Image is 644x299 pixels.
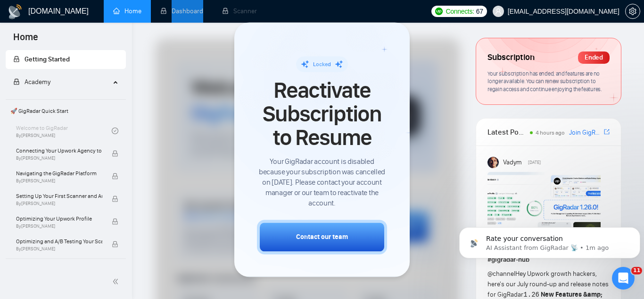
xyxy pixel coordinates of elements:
[25,55,70,63] span: Getting Started
[487,270,515,278] span: @channel
[476,6,483,17] span: 67
[8,200,181,283] div: Nazar says…
[148,7,165,25] button: Home
[625,8,640,15] a: setting
[631,267,642,274] span: 11
[503,157,522,168] span: Vadym
[16,214,102,223] span: Optimizing Your Upwork Profile
[435,8,443,15] img: upwork-logo.png
[604,128,610,137] a: export
[6,30,46,50] span: Home
[16,237,102,246] span: Optimizing and A/B Testing Your Scanner for Better Results
[112,218,118,225] span: lock
[27,8,42,23] img: Profile image for AI Assistant from GigRadar 📡
[8,66,181,79] div: [DATE]
[15,25,147,53] div: If you have any additional questions, feel free to reach out!
[15,205,147,270] div: If there's nothing else you need assistance with, I'll go ahead and close this chat. ﻿Don't hesit...
[112,173,118,179] span: lock
[15,94,147,112] div: Just following up regarding your recent request.
[113,7,141,15] a: homeHome
[16,191,102,201] span: Setting Up Your First Scanner and Auto-Bidder
[13,56,20,62] span: lock
[7,102,125,120] span: 🚀 GigRadar Quick Start
[569,128,602,138] a: Join GigRadar Slack Community
[495,8,502,15] span: user
[8,200,155,276] div: If there's nothing else you need assistance with, I'll go ahead and close this chat. Don't hesita...
[8,4,23,19] img: logo
[296,232,348,242] div: Contact our team
[455,207,644,273] iframe: Intercom notifications message
[257,156,387,208] span: Your GigRadar account is disabled because your subscription was cancelled on [DATE]. Please conta...
[6,50,126,69] li: Getting Started
[16,246,102,252] span: By [PERSON_NAME]
[626,8,640,15] span: setting
[112,196,118,202] span: lock
[165,7,182,24] div: Close
[578,51,610,64] div: Ended
[257,220,387,254] button: Contact our team
[16,201,102,206] span: By [PERSON_NAME]
[8,172,181,200] div: julia@socialbloom.io says…
[16,146,102,155] span: Connecting Your Upwork Agency to GigRadar
[7,261,125,280] span: 👑 Agency Success with GigRadar
[107,178,173,187] div: thank you so much!
[612,267,635,290] iframe: Intercom live chat
[604,128,610,136] span: export
[487,126,527,138] span: Latest Posts from the GigRadar Community
[16,155,102,161] span: By [PERSON_NAME]
[523,291,539,299] code: 1.26
[487,70,602,93] span: Your subscription has ended, and features are no longer available. You can renew subscription to ...
[625,4,640,19] button: setting
[257,78,387,150] span: Reactivate Subscription to Resume
[13,78,50,86] span: Academy
[112,277,122,286] span: double-left
[487,157,499,168] img: Vadym
[313,61,331,68] span: Locked
[16,178,102,184] span: By [PERSON_NAME]
[487,172,601,248] img: F09AC4U7ATU-image.png
[6,7,24,25] button: go back
[13,78,20,85] span: lock
[112,150,118,157] span: lock
[25,78,50,86] span: Academy
[112,241,118,248] span: lock
[16,169,102,178] span: Navigating the GigRadar Platform
[112,128,118,134] span: check-circle
[446,6,474,17] span: Connects:
[15,85,147,94] div: Hi there,
[46,18,117,28] p: The team can also help
[16,223,102,229] span: By [PERSON_NAME]
[46,4,147,18] h1: AI Assistant from GigRadar 📡
[536,129,565,136] span: 4 hours ago
[528,158,541,167] span: [DATE]
[8,79,155,164] div: Hi there,Just following up regarding your recent request.Is there anything else we can assist you...
[487,50,534,66] span: Subscription
[8,79,181,172] div: Nazar says…
[15,112,147,159] div: Is there anything else we can assist you with or any updates needed on your side? Feel free to le...
[100,172,181,193] div: thank you so much!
